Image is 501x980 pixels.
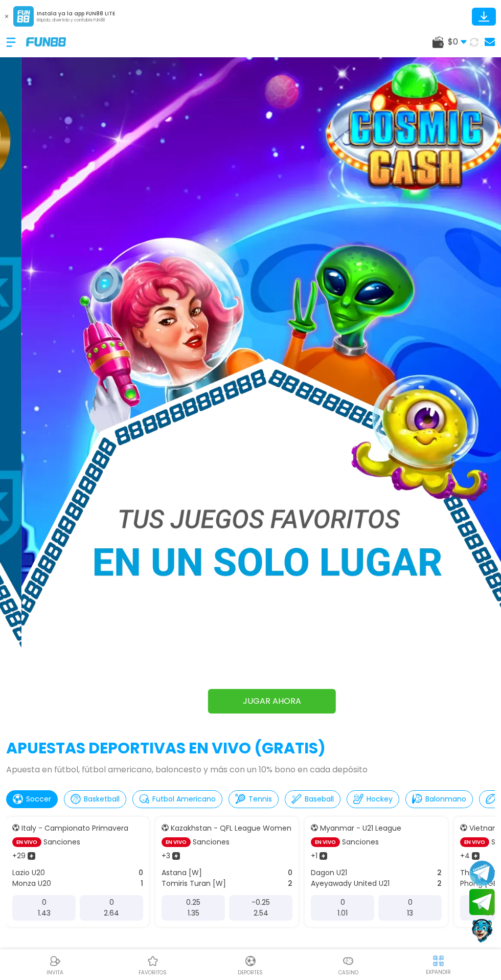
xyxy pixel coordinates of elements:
p: Instala ya la app FUN88 LITE [37,10,115,17]
p: Baseball [305,794,334,805]
p: 2 [437,867,442,878]
p: 0.25 [186,897,200,908]
a: Casino FavoritosCasino Favoritosfavoritos [104,953,201,976]
p: Ayeyawady United U21 [311,878,390,889]
p: Balonmano [425,794,466,805]
p: Lazio U20 [12,867,45,878]
a: ReferralReferralINVITA [6,953,104,976]
button: Contact customer service [469,918,495,944]
button: Hockey [347,790,399,808]
p: Sanciones [193,837,230,848]
p: EN VIVO [460,837,489,847]
img: Casino [342,955,354,967]
p: EN VIVO [311,837,340,847]
p: 1.01 [337,908,348,919]
p: EXPANDIR [426,968,451,976]
a: DeportesDeportesDeportes [201,953,299,976]
button: Baseball [285,790,340,808]
button: Balonmano [405,790,473,808]
a: CasinoCasinoCasino [300,953,397,976]
img: App Logo [13,6,34,27]
p: + 3 [162,851,170,861]
p: Italy - Campionato Primavera [21,823,128,834]
a: JUGAR AHORA [208,689,336,714]
p: Apuesta en fútbol, fútbol americano, baloncesto y más con un 10% bono en cada depósito [6,764,495,776]
button: Join telegram channel [469,860,495,886]
p: Rápido, divertido y confiable FUN88 [37,17,115,24]
p: Astana [W] [162,867,202,878]
p: INVITA [47,969,63,976]
p: Hockey [367,794,393,805]
p: Deportes [238,969,263,976]
img: Deportes [244,955,257,967]
p: 0 [408,897,413,908]
img: Casino Favoritos [147,955,159,967]
p: 0 [340,897,345,908]
p: 1.43 [38,908,51,919]
p: Sanciones [43,837,80,848]
button: Futbol Americano [132,790,222,808]
p: favoritos [139,969,167,976]
p: Monza U20 [12,878,51,889]
p: EN VIVO [12,837,41,847]
p: + 1 [311,851,317,861]
button: Soccer [6,790,58,808]
img: hide [432,954,445,967]
button: Join telegram [469,889,495,916]
p: Kazakhstan - QFL League Women [171,823,291,834]
p: 1.35 [188,908,199,919]
p: EN VIVO [162,837,191,847]
p: Futbol Americano [152,794,216,805]
p: Dagon U21 [311,867,347,878]
p: -0.25 [252,897,270,908]
p: 0 [288,867,292,878]
p: Tennis [248,794,272,805]
p: Soccer [26,794,51,805]
h2: APUESTAS DEPORTIVAS EN VIVO (gratis) [6,737,495,760]
p: Myanmar - U21 League [320,823,401,834]
button: Tennis [229,790,279,808]
p: 2.54 [254,908,268,919]
p: 2 [437,878,442,889]
img: Referral [49,955,61,967]
span: $ 0 [448,36,467,48]
p: 2 [288,878,292,889]
img: Company Logo [26,37,66,46]
p: 0 [42,897,47,908]
p: 0 [139,867,143,878]
p: + 4 [460,851,470,861]
button: Basketball [64,790,126,808]
p: 1 [141,878,143,889]
p: 0 [109,897,114,908]
p: Tomiris Turan [W] [162,878,226,889]
p: Basketball [84,794,120,805]
p: + 29 [12,851,26,861]
p: Sanciones [342,837,379,848]
p: 13 [407,908,413,919]
p: Casino [338,969,358,976]
p: 2.64 [104,908,119,919]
